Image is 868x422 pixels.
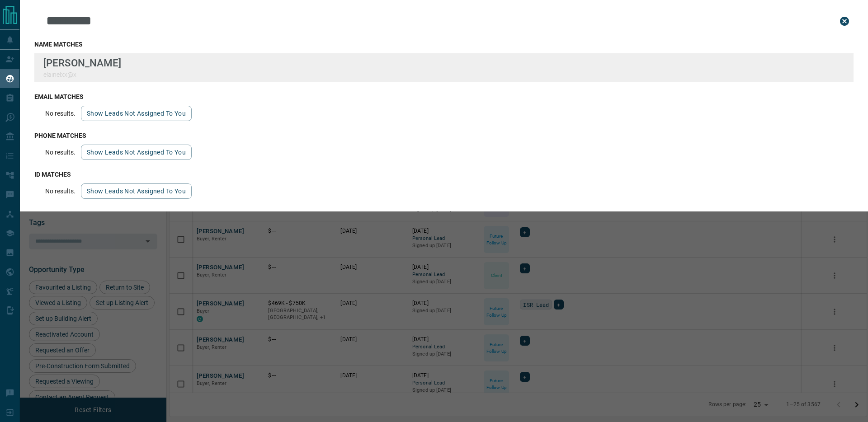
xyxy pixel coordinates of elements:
[45,110,75,117] p: No results.
[34,93,854,100] h3: email matches
[81,183,192,199] button: show leads not assigned to you
[45,188,75,195] p: No results.
[45,149,75,156] p: No results.
[34,132,854,139] h3: phone matches
[34,171,854,178] h3: id matches
[43,71,121,78] p: elainelxx@x
[43,57,121,69] p: [PERSON_NAME]
[835,12,854,30] button: close search bar
[81,106,192,121] button: show leads not assigned to you
[34,41,854,48] h3: name matches
[81,145,192,160] button: show leads not assigned to you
